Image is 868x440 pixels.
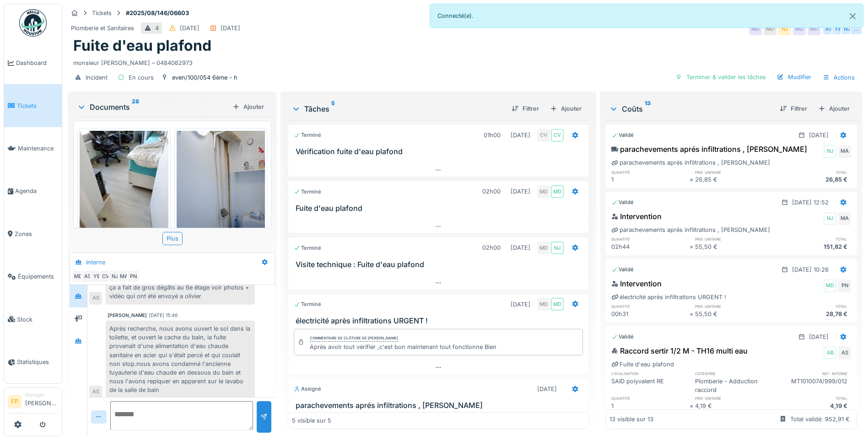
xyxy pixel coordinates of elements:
[551,129,564,142] div: CV
[537,298,550,311] div: MD
[672,71,770,83] div: Terminer & valider les tâches
[4,213,62,255] a: Zones
[92,9,112,17] div: Tickets
[695,395,773,401] h6: prix unitaire
[611,333,634,341] div: Validé
[824,145,836,158] div: NJ
[310,343,496,351] div: Après avoir tout vérifier ,c'est bon maintenant tout fonctionne Bien
[89,292,102,305] div: AS
[99,270,112,283] div: CV
[296,147,585,156] h3: Vérification fuite d'eau plafond
[611,225,770,234] div: parachevements aprés infiltrations , [PERSON_NAME]
[611,131,634,139] div: Validé
[611,345,748,356] div: Raccord sertir 1/2 M - TH16 multi eau
[695,169,773,175] h6: prix unitaire
[690,175,695,184] div: ×
[8,395,22,408] li: FP
[122,9,193,17] strong: #2025/08/146/06603
[294,131,321,139] div: Terminé
[511,131,530,140] div: [DATE]
[72,270,85,283] div: MD
[773,377,851,394] div: MT1010074/999/012
[4,298,62,340] a: Stock
[611,242,689,251] div: 02h44
[17,102,58,110] span: Tickets
[16,59,58,67] span: Dashboard
[155,24,159,32] div: 4
[4,341,62,383] a: Statistiques
[814,102,853,115] div: Ajouter
[25,392,58,411] li: [PERSON_NAME]
[690,310,695,318] div: ×
[71,24,134,32] div: Plomberie et Sanitaires
[695,236,773,242] h6: prix unitaire
[15,230,58,238] span: Zones
[90,270,103,283] div: YE
[611,144,807,155] div: parachevements aprés infiltrations , [PERSON_NAME]
[73,55,857,67] div: monsieur [PERSON_NAME] – 0484062973
[482,187,501,196] div: 02h00
[611,236,689,242] h6: quantité
[106,271,255,305] div: Il y avait une grosse fuite provenant du 7e étage, ça a fait de gros dégâts au 6e étage voir phot...
[611,402,689,410] div: 1
[108,270,121,283] div: NJ
[482,243,501,252] div: 02h00
[118,270,130,283] div: MA
[838,212,851,225] div: MA
[611,158,770,167] div: parachevements aprés infiltrations , [PERSON_NAME]
[8,392,58,413] a: FP Manager[PERSON_NAME]
[773,310,851,318] div: 28,78 €
[537,385,557,393] div: [DATE]
[773,242,851,251] div: 151,82 €
[695,370,773,376] h6: catégorie
[25,392,58,398] div: Manager
[296,260,585,269] h3: Visite technique : Fuite d'eau plafond
[294,300,321,308] div: Terminé
[695,242,773,251] div: 55,50 €
[331,103,335,114] sup: 5
[86,73,108,82] div: Incident
[809,333,829,341] div: [DATE]
[764,22,776,35] div: MD
[776,102,811,115] div: Filtrer
[773,303,851,309] h6: total
[611,199,634,206] div: Validé
[108,312,147,319] div: [PERSON_NAME]
[484,131,501,140] div: 01h00
[129,73,154,82] div: En cours
[611,278,662,289] div: Intervention
[80,131,168,249] img: jbf4bzptotz90eyhovrz054zxho9
[695,175,773,184] div: 26,85 €
[695,377,773,394] div: Plomberie - Adduction raccord
[824,212,836,225] div: NJ
[89,386,102,398] div: AS
[838,279,851,292] div: PN
[611,266,634,274] div: Validé
[611,360,674,369] div: Fuite d'eau plafond
[645,103,651,114] sup: 13
[430,4,864,28] div: Connecté(e).
[86,258,105,267] div: Interne
[17,315,58,324] span: Stock
[508,102,543,115] div: Filtrer
[172,73,237,82] div: even/100/054 6ème - h
[792,265,829,274] div: [DATE] 10:26
[841,22,853,35] div: NJ
[4,170,62,212] a: Agenda
[611,310,689,318] div: 00h31
[609,103,772,114] div: Coûts
[773,175,851,184] div: 26,85 €
[773,395,851,401] h6: total
[690,402,695,410] div: ×
[19,9,47,37] img: Badge_color-CXgf-gQk.svg
[127,270,140,283] div: PN
[792,198,829,207] div: [DATE] 12:52
[511,300,530,309] div: [DATE]
[778,22,791,35] div: NJ
[291,103,504,114] div: Tâches
[611,211,662,222] div: Intervention
[611,293,726,301] div: électricité après infiltrations URGENT !
[695,310,773,318] div: 55,50 €
[294,188,321,196] div: Terminé
[296,410,585,437] div: Commencer les travaux de préparations de murs et plafonds dans la sdb wc et hall de passage. Déta...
